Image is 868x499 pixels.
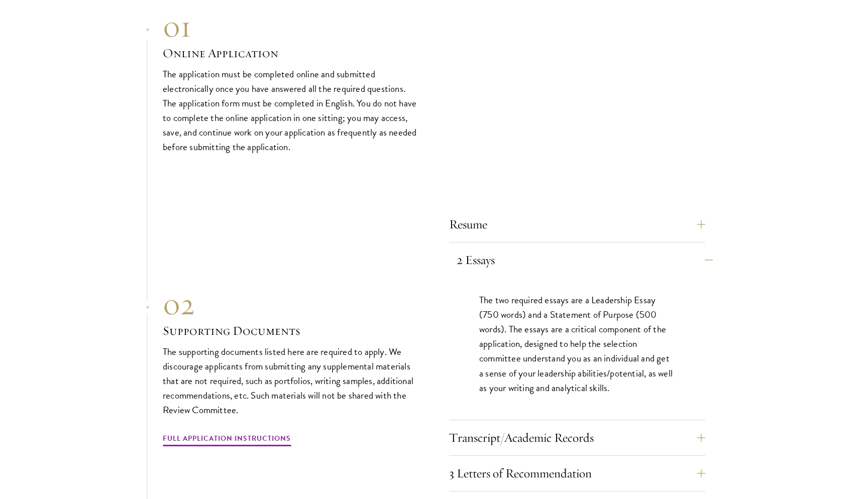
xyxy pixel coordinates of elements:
div: 01 [163,9,419,45]
h3: Online Application [163,45,419,62]
a: Full Application Instructions [163,432,291,448]
div: 02 [163,286,419,322]
button: 2 Essays [457,248,713,272]
p: The supporting documents listed here are required to apply. We discourage applicants from submitt... [163,344,419,417]
h3: Supporting Documents [163,322,419,339]
button: 3 Letters of Recommendation [449,461,705,485]
p: The application must be completed online and submitted electronically once you have answered all ... [163,67,419,154]
p: The two required essays are a Leadership Essay (750 words) and a Statement of Purpose (500 words)... [479,293,675,395]
button: Transcript/Academic Records [449,426,705,450]
button: Resume [449,212,705,236]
